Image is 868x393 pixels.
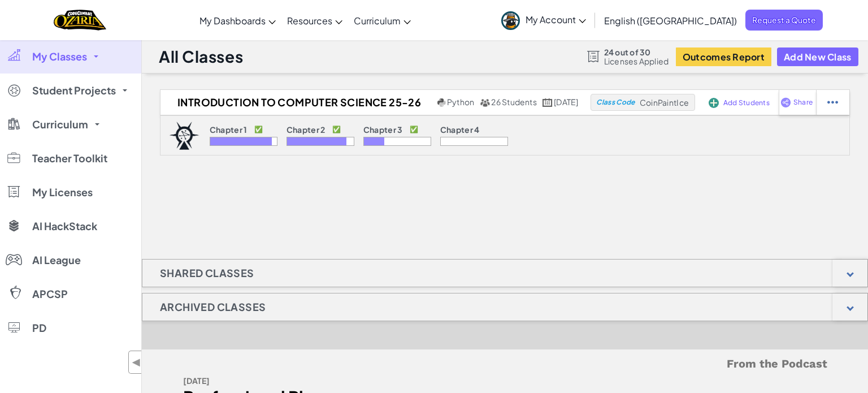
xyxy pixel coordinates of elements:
[745,10,823,31] a: Request a Quote
[169,122,199,150] img: logo
[723,100,770,106] span: Add Students
[526,14,586,25] span: My Account
[410,125,418,134] p: ✅
[199,15,266,27] span: My Dashboards
[32,255,81,265] span: AI League
[363,125,403,134] p: Chapter 3
[32,51,87,62] span: My Classes
[793,99,813,106] span: Share
[287,15,332,27] span: Resources
[160,94,435,111] h2: Introduction to Computer Science 25-26
[440,125,480,134] p: Chapter 4
[437,98,446,107] img: python.png
[598,5,743,36] a: English ([GEOGRAPHIC_DATA])
[542,98,553,107] img: calendar.svg
[183,355,827,373] h5: From the Podcast
[332,125,341,134] p: ✅
[354,15,401,27] span: Curriculum
[159,46,243,67] h1: All Classes
[777,47,858,66] button: Add New Class
[596,99,635,106] span: Class Code
[827,97,838,107] img: IconStudentEllipsis.svg
[32,221,97,231] span: AI HackStack
[640,97,689,107] span: CoinPaintIce
[54,8,106,32] a: Ozaria by CodeCombat logo
[32,85,116,96] span: Student Projects
[254,125,263,134] p: ✅
[183,373,497,389] div: [DATE]
[348,5,416,36] a: Curriculum
[480,98,490,107] img: MultipleUsers.png
[281,5,348,36] a: Resources
[780,97,791,107] img: IconShare_Purple.svg
[447,97,474,107] span: Python
[210,125,248,134] p: Chapter 1
[491,97,537,107] span: 26 Students
[496,2,592,38] a: My Account
[132,354,141,370] span: ◀
[142,259,272,287] h1: Shared Classes
[32,153,107,163] span: Teacher Toolkit
[604,57,669,66] span: Licenses Applied
[604,47,669,57] span: 24 out of 30
[54,8,106,32] img: Home
[194,5,281,36] a: My Dashboards
[287,125,325,134] p: Chapter 2
[604,15,737,27] span: English ([GEOGRAPHIC_DATA])
[709,98,719,108] img: IconAddStudents.svg
[160,94,591,111] a: Introduction to Computer Science 25-26 Python 26 Students [DATE]
[32,119,88,129] span: Curriculum
[142,293,283,321] h1: Archived Classes
[554,97,578,107] span: [DATE]
[501,11,520,30] img: avatar
[676,47,771,66] button: Outcomes Report
[32,187,93,197] span: My Licenses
